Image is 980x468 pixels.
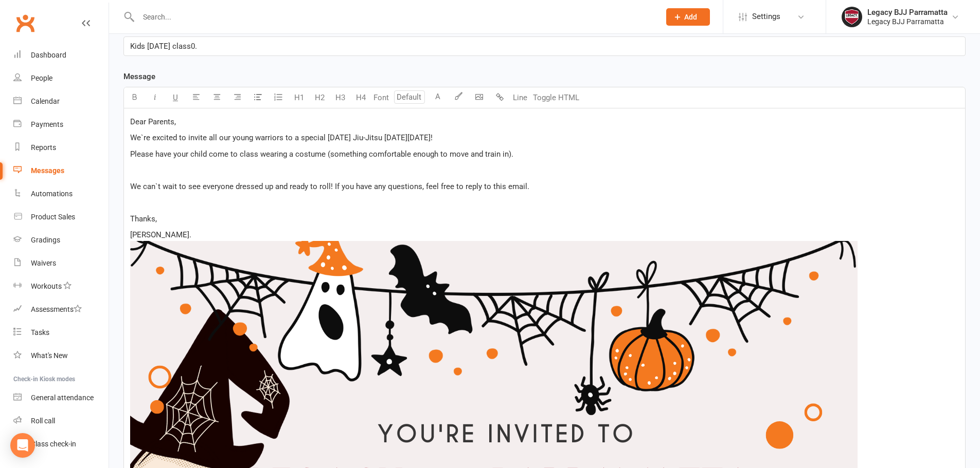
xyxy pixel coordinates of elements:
[31,166,64,175] div: Messages
[13,344,109,367] a: What's New
[13,44,109,67] a: Dashboard
[31,97,60,105] div: Calendar
[289,87,309,108] button: H1
[165,87,186,108] button: U
[13,409,109,433] a: Roll call
[13,386,109,409] a: General attendance kiosk mode
[31,282,62,290] div: Workouts
[867,8,948,17] div: Legacy BJJ Parramatta
[13,229,109,252] a: Gradings
[13,90,109,113] a: Calendar
[130,149,513,159] span: Please have your child come to class wearing a costume (something comfortable enough to move and ...
[31,190,73,198] div: Automations
[31,143,56,152] div: Reports
[13,252,109,275] a: Waivers
[666,8,710,26] button: Add
[31,259,56,267] div: Waivers
[130,117,176,126] span: Dear Parents,
[867,17,948,26] div: Legacy BJJ Parramatta
[12,10,38,36] a: Clubworx
[13,433,109,456] a: Class kiosk mode
[530,87,582,108] button: Toggle HTML
[31,417,55,425] div: Roll call
[13,298,109,321] a: Assessments
[330,87,350,108] button: H3
[309,87,330,108] button: H2
[13,159,109,182] a: Messages
[427,87,448,108] button: A
[13,321,109,344] a: Tasks
[130,133,433,142] span: We`re excited to invite all our young warriors to a special [DATE] Jiu-Jitsu [DATE][DATE]!
[31,213,75,221] div: Product Sales
[31,74,52,82] div: People
[130,214,157,223] span: Thanks,
[123,70,155,83] label: Message
[31,440,76,448] div: Class check-in
[842,7,862,27] img: thumb_image1742356836.png
[31,328,49,336] div: Tasks
[510,87,530,108] button: Line
[684,13,697,21] span: Add
[13,275,109,298] a: Workouts
[31,51,66,59] div: Dashboard
[13,182,109,205] a: Automations
[13,136,109,159] a: Reports
[371,87,391,108] button: Font
[31,394,94,402] div: General attendance
[13,67,109,90] a: People
[13,205,109,229] a: Product Sales
[130,230,191,239] span: [PERSON_NAME].
[31,236,60,244] div: Gradings
[752,5,780,28] span: Settings
[135,10,653,24] input: Search...
[10,433,35,458] div: Open Intercom Messenger
[13,113,109,136] a: Payments
[31,305,82,313] div: Assessments
[130,42,197,51] span: Kids [DATE] class0.
[173,93,178,102] span: U
[31,120,63,128] div: Payments
[350,87,371,108] button: H4
[394,90,425,104] input: Default
[130,182,529,191] span: We can`t wait to see everyone dressed up and ready to roll! If you have any questions, feel free ...
[31,351,68,360] div: What's New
